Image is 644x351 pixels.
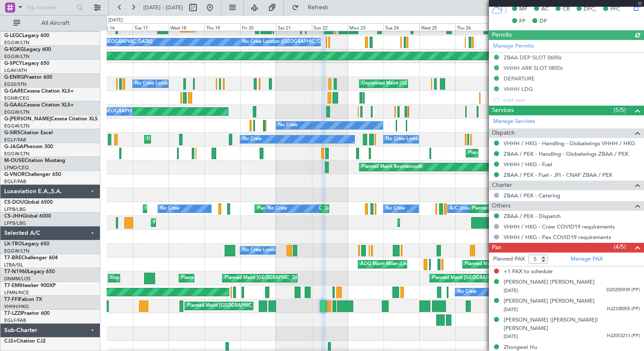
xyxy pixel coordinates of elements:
[492,106,514,115] span: Services
[4,242,22,247] span: LX-TRO
[276,23,312,31] div: Sat 21
[4,255,21,261] span: T7-BRE
[4,200,24,205] span: CS-DOU
[242,36,332,48] div: No Crew London ([GEOGRAPHIC_DATA])
[4,214,22,219] span: CS-JHH
[504,297,595,306] div: [PERSON_NAME] [PERSON_NAME]
[362,77,500,90] div: Unplanned Maint [GEOGRAPHIC_DATA] ([GEOGRAPHIC_DATA])
[4,242,49,247] a: LX-TROLegacy 650
[465,258,526,271] div: Planned Maint Milan (Linate)
[4,248,30,254] a: EGGW/LTN
[133,23,169,31] div: Tue 17
[4,53,30,60] a: EGGW/LTN
[143,4,183,11] span: [DATE] - [DATE]
[584,5,596,13] span: DFC,
[614,106,626,114] span: (5/5)
[4,33,22,38] span: G-LEGC
[504,223,615,230] a: VHHH / HKG - Crew COVID19 requirements
[4,61,22,66] span: G-SPCY
[504,161,552,168] a: VHHH / HKG - Fuel
[9,16,91,30] button: All Aircraft
[97,23,133,31] div: Mon 16
[278,119,298,132] div: No Crew
[108,17,123,24] div: [DATE]
[242,133,262,146] div: No Crew
[153,216,286,229] div: Planned Maint [GEOGRAPHIC_DATA] ([GEOGRAPHIC_DATA])
[519,5,527,13] span: MF
[504,278,595,287] div: [PERSON_NAME] [PERSON_NAME]
[4,89,74,94] a: G-GARECessna Citation XLS+
[4,61,49,66] a: G-SPCYLegacy 650
[4,214,51,219] a: CS-JHHGlobal 6000
[386,202,405,215] div: No Crew
[4,317,26,324] a: EGLF/FAB
[419,23,455,31] div: Wed 25
[4,269,55,274] a: T7-N1960Legacy 650
[4,255,58,261] a: T7-BREChallenger 604
[4,158,24,163] span: M-OUSE
[571,255,603,263] a: Manage PAX
[541,5,549,13] span: AC
[4,47,51,52] a: G-KGKGLegacy 600
[4,130,20,136] span: G-SIRS
[563,5,570,13] span: CR
[240,23,276,31] div: Fri 20
[4,311,50,316] a: T7-LZZIPraetor 600
[26,1,74,14] input: Trip Number
[4,75,52,80] a: G-ENRGPraetor 600
[4,144,24,149] span: G-JAGA
[288,1,338,14] button: Refresh
[22,20,89,26] span: All Aircraft
[312,23,348,31] div: Sun 22
[268,202,287,215] div: No Crew
[4,81,27,88] a: EGSS/STN
[4,103,74,108] a: G-GAALCessna Citation XLS+
[504,234,611,241] a: VHHH / HKG - Pax COVID19 requirements
[4,297,19,302] span: T7-FFI
[432,272,565,285] div: Planned Maint [GEOGRAPHIC_DATA] ([GEOGRAPHIC_DATA])
[492,128,515,138] span: Dispatch
[504,287,518,294] span: [DATE]
[4,40,30,46] a: EGGW/LTN
[539,17,547,26] span: DP
[4,95,30,101] a: EGNR/CEG
[4,158,65,163] a: M-OUSECitation Mustang
[4,172,61,177] a: G-VNORChallenger 650
[384,23,419,31] div: Tue 24
[492,243,501,253] span: Pax
[504,150,628,157] a: ZBAA / PEK - Handling - Globalwings ZBAA / PEK
[4,178,26,185] a: EGLF/FAB
[4,123,30,129] a: EGGW/LTN
[301,5,336,11] span: Refresh
[504,140,635,147] a: VHHH / HKG - Handling - Globalwings VHHH / HKG
[4,276,30,282] a: DNMM/LOS
[4,117,51,122] span: G-[PERSON_NAME]
[63,105,153,118] div: No Crew London ([GEOGRAPHIC_DATA])
[504,306,518,313] span: [DATE]
[204,23,240,31] div: Thu 19
[492,181,512,190] span: Charter
[607,332,640,340] span: HJ2053213 (PP)
[4,206,26,213] a: LFPB/LBG
[4,339,16,344] span: CJ2+
[4,137,26,143] a: EGLF/FAB
[4,109,30,115] a: EGGW/LTN
[455,23,491,31] div: Thu 26
[4,339,46,344] a: CJ2+Citation CJ2
[4,200,53,205] a: CS-DOUGlobal 6500
[504,268,553,276] span: +1 PAX to schedule
[504,171,612,178] a: ZBAA / PEK - Fuel - JFI - CNAF ZBAA / PEK
[4,75,24,80] span: G-ENRG
[4,303,29,310] a: VHHH/HKG
[4,297,42,302] a: T7-FFIFalcon 7X
[386,133,475,146] div: No Crew London ([GEOGRAPHIC_DATA])
[4,290,29,296] a: LFMN/NCE
[614,242,626,251] span: (4/5)
[63,36,153,48] div: No Crew London ([GEOGRAPHIC_DATA])
[360,258,415,271] div: AOG Maint Milan (Linate)
[362,161,423,173] div: Planned Maint Bournemouth
[4,47,24,52] span: G-KGKG
[457,286,477,298] div: No Crew
[4,262,23,268] a: LTBA/ISL
[472,202,605,215] div: Planned Maint [GEOGRAPHIC_DATA] ([GEOGRAPHIC_DATA])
